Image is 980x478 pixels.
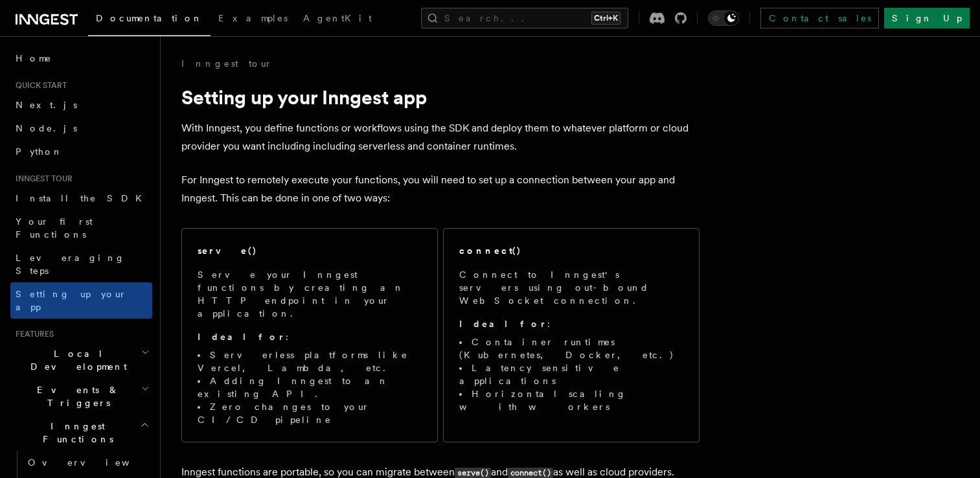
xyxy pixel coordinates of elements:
[16,52,52,65] span: Home
[10,80,67,91] span: Quick start
[198,330,422,343] p: :
[16,216,93,240] span: Your first Functions
[181,119,700,155] p: With Inngest, you define functions or workflows using the SDK and deploy them to whatever platfor...
[459,244,521,257] h2: connect()
[884,8,970,28] a: Sign Up
[88,4,211,36] a: Documentation
[459,317,683,330] p: :
[16,193,150,203] span: Install the SDK
[10,187,152,210] a: Install the SDK
[16,146,63,157] span: Python
[181,171,700,207] p: For Inngest to remotely execute your functions, you will need to set up a connection between your...
[708,10,739,26] button: Toggle dark mode
[181,228,438,442] a: serve()Serve your Inngest functions by creating an HTTP endpoint in your application.Ideal for:Se...
[96,13,203,23] span: Documentation
[16,253,125,276] span: Leveraging Steps
[295,4,380,35] a: AgentKit
[16,123,77,133] span: Node.js
[10,210,152,246] a: Your first Functions
[198,268,422,320] p: Serve your Inngest functions by creating an HTTP endpoint in your application.
[459,268,683,307] p: Connect to Inngest's servers using out-bound WebSocket connection.
[760,8,879,28] a: Contact sales
[10,415,152,451] button: Inngest Functions
[181,85,700,109] h1: Setting up your Inngest app
[198,244,257,257] h2: serve()
[23,451,152,474] a: Overview
[28,457,161,468] span: Overview
[10,47,152,70] a: Home
[198,332,286,342] strong: Ideal for
[218,13,288,23] span: Examples
[459,336,683,361] li: Container runtimes (Kubernetes, Docker, etc.)
[10,140,152,163] a: Python
[10,93,152,117] a: Next.js
[443,228,700,442] a: connect()Connect to Inngest's servers using out-bound WebSocket connection.Ideal for:Container ru...
[211,4,295,35] a: Examples
[10,378,152,415] button: Events & Triggers
[459,319,547,329] strong: Ideal for
[10,383,141,409] span: Events & Triggers
[198,348,422,374] li: Serverless platforms like Vercel, Lambda, etc.
[10,282,152,319] a: Setting up your app
[10,347,141,373] span: Local Development
[10,117,152,140] a: Node.js
[459,387,683,413] li: Horizontal scaling with workers
[181,57,272,70] a: Inngest tour
[16,100,77,110] span: Next.js
[10,246,152,282] a: Leveraging Steps
[16,289,127,312] span: Setting up your app
[198,374,422,400] li: Adding Inngest to an existing API.
[198,400,422,426] li: Zero changes to your CI/CD pipeline
[459,361,683,387] li: Latency sensitive applications
[591,12,621,25] kbd: Ctrl+K
[303,13,372,23] span: AgentKit
[10,420,140,446] span: Inngest Functions
[421,8,628,28] button: Search...Ctrl+K
[10,174,73,184] span: Inngest tour
[10,342,152,378] button: Local Development
[10,329,54,339] span: Features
